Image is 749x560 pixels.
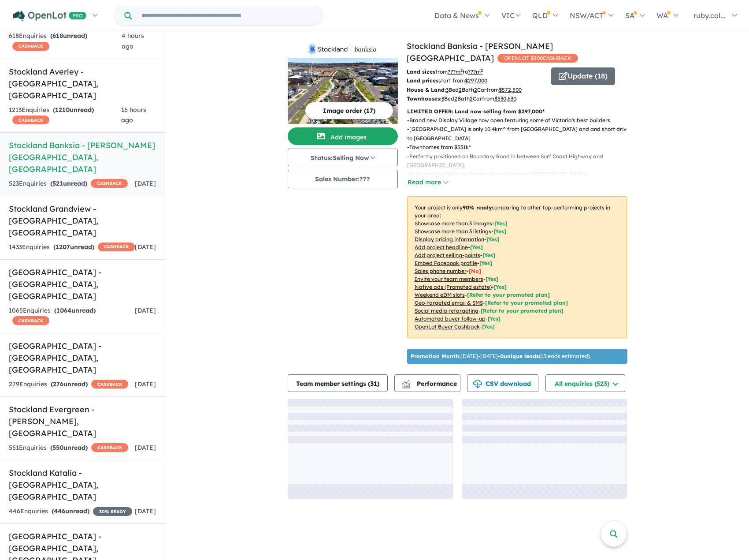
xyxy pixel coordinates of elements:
[135,179,156,187] span: [DATE]
[91,179,128,188] span: CASHBACK
[407,152,634,170] p: - Perfectly positioned on Boundary Road in between Surf Coast Highway and [GEOGRAPHIC_DATA].
[415,268,467,274] u: Sales phone number
[497,54,578,63] span: OPENLOT $ 200 CASHBACK
[479,260,492,266] span: [ Yes ]
[12,116,49,124] span: CASHBACK
[135,243,156,251] span: [DATE]
[51,380,88,388] strong: ( unread)
[401,383,410,388] img: bar-chart.svg
[473,380,482,388] img: download icon
[499,86,522,93] u: $ 572,500
[133,6,321,25] input: Try estate name, suburb, builder or developer
[551,67,615,85] button: Update (18)
[9,266,156,302] h5: [GEOGRAPHIC_DATA] - [GEOGRAPHIC_DATA] , [GEOGRAPHIC_DATA]
[407,116,634,125] p: - Brand new Display Village now open featuring some of Victoria's best builders
[441,95,444,102] u: 3
[494,95,516,102] u: $ 530,630
[56,306,71,314] span: 1064
[465,77,487,84] u: $ 297,000
[135,444,156,452] span: [DATE]
[415,307,478,314] u: Social media retargeting
[50,444,88,452] strong: ( unread)
[135,380,156,388] span: [DATE]
[135,306,156,314] span: [DATE]
[407,143,634,152] p: - Townhomes from $531k*
[407,86,545,94] p: Bed Bath Car from
[56,243,70,251] span: 1207
[460,68,463,73] sup: 2
[9,506,132,517] div: 446 Enquir ies
[9,105,121,126] div: 1213 Enquir ies
[481,307,564,314] span: [Refer to your promoted plan]
[288,149,398,166] button: Status:Selling Now
[481,68,483,73] sup: 2
[470,244,483,250] span: [ Yes ]
[415,291,465,298] u: Weekend eDM slots
[9,379,128,390] div: 279 Enquir ies
[9,242,135,253] div: 1433 Enquir ies
[454,95,457,102] u: 2
[288,58,398,124] img: Stockland Banksia - Armstrong Creek
[52,444,63,452] span: 550
[401,380,409,385] img: line-chart.svg
[485,299,568,306] span: [Refer to your promoted plan]
[135,507,156,515] span: [DATE]
[13,11,86,22] img: Openlot PRO Logo White
[370,380,377,388] span: 31
[9,66,156,101] h5: Stockland Averley - [GEOGRAPHIC_DATA] , [GEOGRAPHIC_DATA]
[9,203,156,239] h5: Stockland Grandview - [GEOGRAPHIC_DATA] , [GEOGRAPHIC_DATA]
[12,316,49,325] span: CASHBACK
[482,323,495,330] span: [Yes]
[53,380,63,388] span: 276
[467,291,550,298] span: [Refer to your promoted plan]
[9,340,156,376] h5: [GEOGRAPHIC_DATA] - [GEOGRAPHIC_DATA] , [GEOGRAPHIC_DATA]
[407,68,435,75] b: Land sizes
[288,374,388,392] button: Team member settings (31)
[463,68,483,75] span: to
[52,32,63,40] span: 618
[494,220,507,227] span: [ Yes ]
[407,177,449,187] button: Read more
[407,77,438,84] b: Land prices
[52,507,89,515] strong: ( unread)
[9,306,135,327] div: 1065 Enquir ies
[459,86,462,93] u: 2
[53,106,94,114] strong: ( unread)
[415,315,486,322] u: Automated buyer follow-up
[415,228,491,235] u: Showcase more than 3 listings
[305,102,393,119] button: Image order (17)
[463,204,492,211] b: 90 % ready
[291,44,394,54] img: Stockland Banksia - Armstrong Creek Logo
[467,374,538,392] button: CSV download
[415,220,492,227] u: Showcase more than 3 images
[52,179,63,187] span: 521
[9,31,122,52] div: 618 Enquir ies
[500,353,539,359] b: 0 unique leads
[55,106,70,114] span: 1210
[288,40,398,124] a: Stockland Banksia - Armstrong Creek LogoStockland Banksia - Armstrong Creek
[394,374,460,392] button: Performance
[122,32,144,50] span: 4 hours ago
[415,244,468,250] u: Add project headline
[9,443,128,453] div: 551 Enquir ies
[53,243,94,251] strong: ( unread)
[493,228,506,235] span: [ Yes ]
[9,467,156,503] h5: Stockland Katalia - [GEOGRAPHIC_DATA] , [GEOGRAPHIC_DATA]
[407,41,553,63] a: Stockland Banksia - [PERSON_NAME][GEOGRAPHIC_DATA]
[98,243,135,251] span: CASHBACK
[121,106,146,124] span: 16 hours ago
[407,76,545,85] p: start from
[91,443,128,452] span: CASHBACK
[415,260,477,266] u: Embed Facebook profile
[415,299,483,306] u: Geo-targeted email & SMS
[54,306,96,314] strong: ( unread)
[407,94,545,103] p: Bed Bath Car from
[50,32,87,40] strong: ( unread)
[411,353,460,359] b: Promotion Month:
[93,507,132,516] span: 30 % READY
[469,268,481,274] span: [ No ]
[9,403,156,439] h5: Stockland Evergreen - [PERSON_NAME] , [GEOGRAPHIC_DATA]
[545,374,625,392] button: All enquiries (523)
[415,236,484,243] u: Display pricing information
[488,315,501,322] span: [Yes]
